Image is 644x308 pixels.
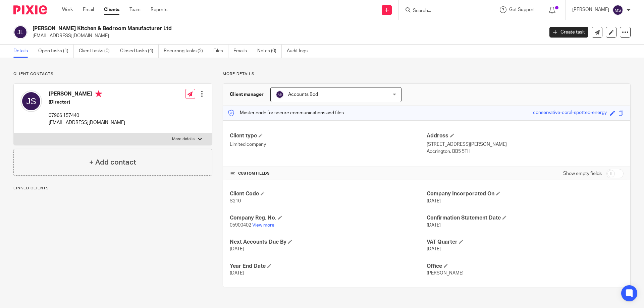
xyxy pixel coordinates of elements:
[427,190,624,197] h4: Company Incorporated On
[83,6,94,13] a: Email
[612,5,623,15] img: svg%3E
[427,239,624,246] h4: VAT Quarter
[427,141,624,148] p: [STREET_ADDRESS][PERSON_NAME]
[13,45,33,58] a: Details
[89,157,136,168] h4: + Add contact
[13,186,212,191] p: Linked clients
[33,25,438,32] h2: [PERSON_NAME] Kitchen & Bedroom Manufacturer Ltd
[228,110,344,116] p: Master code for secure communications and files
[287,45,313,58] a: Audit logs
[288,92,318,97] span: Accounts Bod
[427,214,624,222] h4: Confirmation Statement Date
[427,263,624,270] h4: Office
[33,33,539,39] p: [EMAIL_ADDRESS][DOMAIN_NAME]
[230,214,427,222] h4: Company Reg. No.
[95,90,102,97] i: Primary
[49,112,125,119] p: 07966 157440
[230,263,427,270] h4: Year End Date
[509,7,535,12] span: Get Support
[276,90,284,99] img: svg%3E
[104,6,119,13] a: Clients
[49,119,125,126] p: [EMAIL_ADDRESS][DOMAIN_NAME]
[563,170,602,177] label: Show empty fields
[230,190,427,197] h4: Client Code
[38,45,74,58] a: Open tasks (1)
[549,27,588,38] a: Create task
[213,45,228,58] a: Files
[230,91,264,98] h3: Client manager
[427,223,441,228] span: [DATE]
[230,247,244,251] span: [DATE]
[252,223,274,228] a: View more
[412,8,473,14] input: Search
[49,90,125,99] h4: [PERSON_NAME]
[427,132,624,139] h4: Address
[13,25,28,39] img: svg%3E
[427,271,464,275] span: [PERSON_NAME]
[230,271,244,275] span: [DATE]
[172,136,195,142] p: More details
[164,45,208,58] a: Recurring tasks (2)
[49,99,125,106] h5: (Director)
[13,71,212,77] p: Client contacts
[223,71,631,77] p: More details
[129,6,141,13] a: Team
[427,199,441,203] span: [DATE]
[230,141,427,148] p: Limited company
[427,148,624,155] p: Accrington, BB5 5TH
[62,6,73,13] a: Work
[257,45,282,58] a: Notes (0)
[233,45,252,58] a: Emails
[230,171,427,176] h4: CUSTOM FIELDS
[533,109,607,117] div: conservative-coral-spotted-energy
[230,223,251,228] span: 05900402
[427,247,441,251] span: [DATE]
[20,90,42,112] img: svg%3E
[79,45,115,58] a: Client tasks (0)
[120,45,159,58] a: Closed tasks (4)
[151,6,167,13] a: Reports
[13,5,47,14] img: Pixie
[230,132,427,139] h4: Client type
[230,239,427,246] h4: Next Accounts Due By
[230,199,241,203] span: S210
[572,6,609,13] p: [PERSON_NAME]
